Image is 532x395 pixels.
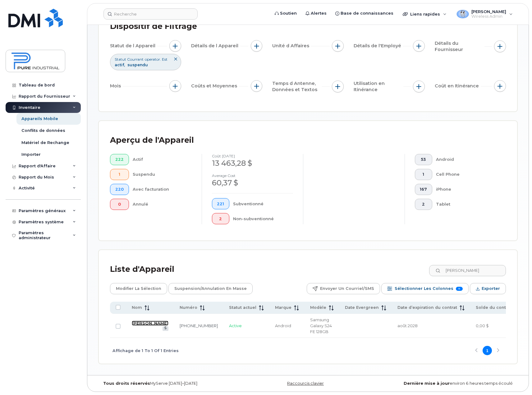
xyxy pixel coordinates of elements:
[476,305,511,310] span: Solde du contrat
[270,7,301,20] a: Soutien
[132,305,142,310] span: Nom
[99,381,238,386] div: MyServe [DATE]–[DATE]
[354,43,403,49] span: Détails de l'Employé
[311,10,327,16] span: Alertes
[307,283,380,294] button: Envoyer un courriel/SMS
[110,261,174,277] div: Liste d'Appareil
[415,199,433,210] button: 2
[127,63,148,67] span: suspendu
[397,305,457,310] span: Date d’expiration du contrat
[398,8,451,20] div: Liens rapides
[110,43,157,49] span: Statut de l Appareil
[435,40,484,53] span: Détails du Fournisseur
[163,326,168,331] a: View Last Bill
[116,284,161,293] span: Modifier la sélection
[320,284,374,293] span: Envoyer un courriel/SMS
[456,287,463,291] span: 11
[133,169,192,180] div: Suspendu
[345,305,379,310] span: Date Evergreen
[397,323,418,328] span: août 2028
[483,346,492,355] button: Page 1
[331,7,398,20] a: Base de connaissances
[115,63,126,67] span: actif
[482,284,500,293] span: Exporter
[471,9,506,14] span: [PERSON_NAME]
[354,80,403,93] span: Utilisation en Itinérance
[404,381,450,386] strong: Dernière mise à jour
[212,178,293,188] div: 60,37 $
[420,172,427,177] span: 1
[103,8,198,20] input: Recherche
[217,216,224,221] span: 2
[174,284,247,293] span: Suspension/Annulation en masse
[470,283,506,294] button: Exporter
[233,213,293,224] div: Non-subventionné
[381,283,469,294] button: Sélectionner les colonnes 11
[436,154,496,165] div: Android
[435,83,481,89] span: Coût en Itinérance
[115,172,124,177] span: 1
[436,199,496,210] div: Tablet
[115,187,124,192] span: 220
[212,154,293,158] h4: coût [DATE]
[341,10,393,16] span: Base de connaissances
[415,184,433,195] button: 167
[191,83,239,89] span: Coûts et Moyennes
[110,18,197,35] div: Dispositif de Filtrage
[420,187,427,192] span: 167
[133,154,192,165] div: Actif
[415,154,433,165] button: 53
[180,323,218,328] a: [PHONE_NUMBER]
[420,202,427,207] span: 2
[378,381,517,386] div: environ 6 heures temps écoulé
[191,43,240,49] span: Détails de l Appareil
[229,323,242,328] span: Active
[212,174,293,178] h4: Average cost
[115,202,124,207] span: 0
[212,198,230,209] button: 221
[233,198,293,209] div: Subventionné
[476,323,489,328] span: 0,00 $
[217,202,224,207] span: 221
[275,323,291,328] span: Android
[456,10,469,18] img: User avatar
[110,154,129,165] button: 222
[133,199,192,210] div: Annulé
[287,381,324,386] a: Raccourcis clavier
[275,305,291,310] span: Marque
[310,317,332,334] span: Samsung Galaxy S24 FE 128GB
[180,305,197,310] span: Numéro
[145,57,167,62] span: operator. Est
[110,283,167,294] button: Modifier la sélection
[212,213,230,224] button: 2
[452,8,517,20] div: Denis Hogan
[110,83,123,89] span: Mois
[301,7,331,20] a: Alertes
[395,284,453,293] span: Sélectionner les colonnes
[132,321,168,326] a: [PERSON_NAME]
[410,12,440,16] span: Liens rapides
[436,184,496,195] div: iPhone
[110,169,129,180] button: 1
[103,381,150,386] strong: Tous droits réservés
[115,157,124,162] span: 222
[429,265,506,276] input: Recherche dans la liste des appareils ...
[272,80,322,93] span: Temps d Antenne, Données et Textos
[310,305,326,310] span: Modèle
[471,14,506,19] span: Wireless Admin
[110,132,194,148] div: Aperçu de l'Appareil
[110,184,129,195] button: 220
[272,43,311,49] span: Unité d Affaires
[436,169,496,180] div: Cell Phone
[456,8,469,20] div: User avatar
[212,158,293,169] div: 13 463,28 $
[112,346,179,355] span: Affichage de 1 To 1 Of 1 Entries
[110,199,129,210] button: 0
[415,169,433,180] button: 1
[229,305,256,310] span: Statut actuel
[168,283,253,294] button: Suspension/Annulation en masse
[133,184,192,195] div: Avec facturation
[280,10,297,16] span: Soutien
[115,57,144,62] span: Statut Courrant
[420,157,427,162] span: 53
